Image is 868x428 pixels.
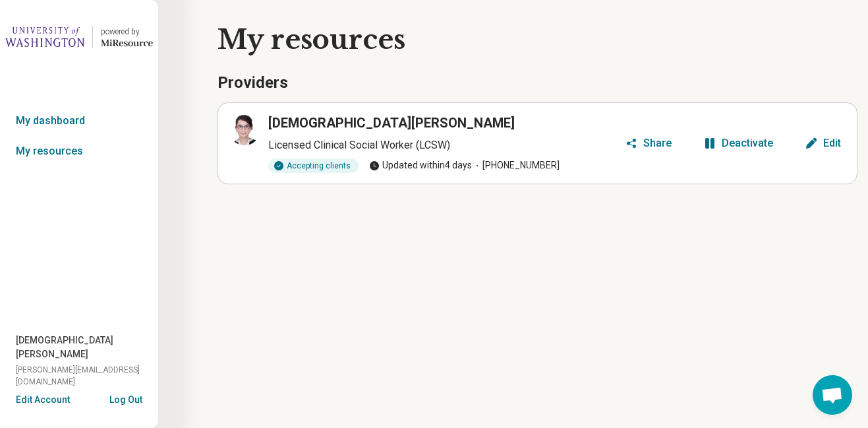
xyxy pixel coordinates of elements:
button: Share [620,133,677,154]
div: Share [643,138,672,149]
a: University of Washingtonpowered by [5,21,153,53]
div: Edit [823,138,841,149]
span: [DEMOGRAPHIC_DATA][PERSON_NAME] [16,334,158,361]
div: powered by [101,26,153,38]
span: [PHONE_NUMBER] [472,159,560,172]
h1: My resources [217,21,857,58]
button: Deactivate [698,133,778,154]
div: Open chat [813,375,852,415]
button: Edit Account [16,393,70,407]
h3: Providers [217,72,857,94]
button: Edit [799,133,846,154]
button: Log Out [109,393,142,404]
img: University of Washington [5,21,84,53]
h3: [DEMOGRAPHIC_DATA][PERSON_NAME] [268,114,515,132]
div: Deactivate [722,138,773,149]
span: [PERSON_NAME][EMAIL_ADDRESS][DOMAIN_NAME] [16,364,158,388]
span: Updated within 4 days [369,159,472,172]
p: Licensed Clinical Social Worker (LCSW) [268,137,620,153]
div: Accepting clients [268,159,359,173]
